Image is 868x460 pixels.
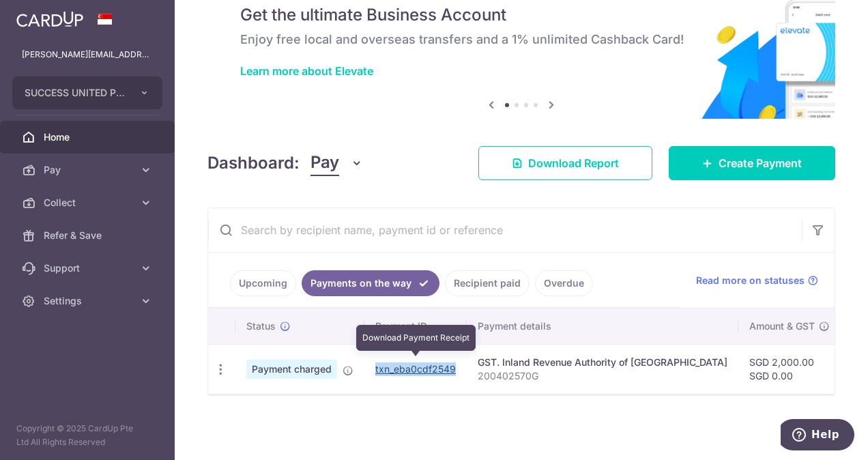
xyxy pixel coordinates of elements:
span: Pay [44,163,134,177]
div: GST. Inland Revenue Authority of [GEOGRAPHIC_DATA] [478,356,727,369]
span: Status [246,319,276,333]
span: Settings [44,294,134,308]
span: Refer & Save [44,229,134,242]
h4: Dashboard: [207,151,300,175]
a: Upcoming [230,270,296,296]
span: Amount & GST [749,319,815,333]
a: Create Payment [669,146,835,180]
span: Pay [310,150,339,176]
span: Home [44,130,134,144]
span: Collect [44,196,134,210]
a: txn_eba0cdf2549 [375,363,456,375]
th: Payment ID [364,308,467,344]
span: Payment charged [246,360,337,379]
button: SUCCESS UNITED PTE. LTD. [12,76,162,109]
h6: Enjoy free local and overseas transfers and a 1% unlimited Cashback Card! [240,31,802,48]
input: Search by recipient name, payment id or reference [208,208,802,252]
a: Recipient paid [445,270,530,296]
img: CardUp [16,11,83,27]
div: Download Payment Receipt [356,325,476,351]
button: Pay [310,150,363,176]
span: SUCCESS UNITED PTE. LTD. [25,86,126,100]
span: Download Report [528,155,619,171]
td: SGD 2,000.00 SGD 0.00 [738,344,841,394]
a: Download Report [478,146,652,180]
span: Create Payment [719,155,802,171]
th: Payment details [467,308,738,344]
p: [PERSON_NAME][EMAIL_ADDRESS][DOMAIN_NAME] [22,48,153,61]
a: Payments on the way [302,270,439,296]
iframe: Opens a widget where you can find more information [781,419,854,453]
a: Overdue [535,270,593,296]
h5: Get the ultimate Business Account [240,4,802,26]
a: Learn more about Elevate [240,64,373,78]
a: Read more on statuses [696,274,818,287]
span: Read more on statuses [696,274,805,287]
span: Support [44,261,134,275]
p: 200402570G [478,369,727,383]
